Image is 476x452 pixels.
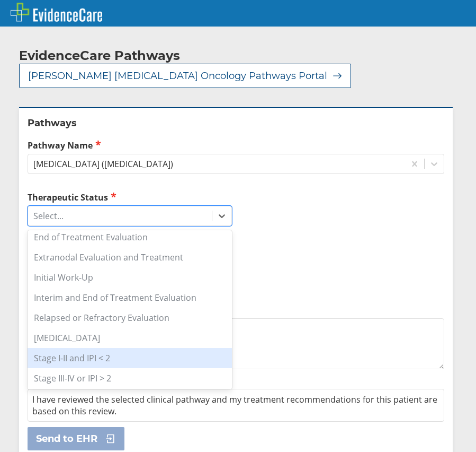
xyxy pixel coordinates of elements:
button: Send to EHR [28,427,124,450]
span: I have reviewed the selected clinical pathway and my treatment recommendations for this patient a... [32,394,437,417]
div: [MEDICAL_DATA] ([MEDICAL_DATA]) [33,158,173,170]
div: Interim and End of Treatment Evaluation [28,288,232,308]
div: Extranodal Evaluation and Treatment [28,247,232,267]
label: Additional Details [28,304,444,316]
div: Staging [28,388,232,408]
label: Pathway Name [28,139,444,151]
div: End of Treatment Evaluation [28,227,232,247]
div: Initial Work-Up [28,267,232,288]
span: [PERSON_NAME] [MEDICAL_DATA] Oncology Pathways Portal [28,69,327,82]
span: Send to EHR [36,432,97,445]
button: [PERSON_NAME] [MEDICAL_DATA] Oncology Pathways Portal [19,64,351,88]
div: Select... [33,210,64,222]
div: Relapsed or Refractory Evaluation [28,308,232,328]
img: EvidenceCare [11,3,102,22]
h2: Pathways [28,117,444,129]
h2: EvidenceCare Pathways [19,48,180,64]
div: [MEDICAL_DATA] [28,328,232,348]
div: Stage I-II and IPI < 2 [28,348,232,368]
label: Therapeutic Status [28,191,232,203]
div: Stage III-IV or IPI > 2 [28,368,232,388]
